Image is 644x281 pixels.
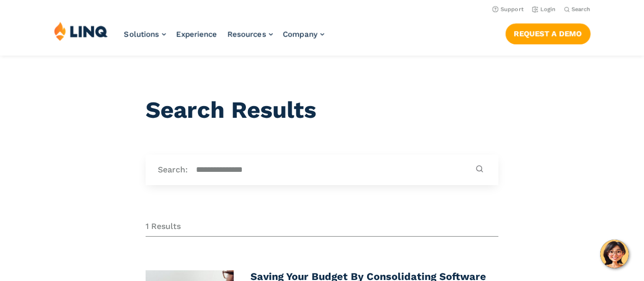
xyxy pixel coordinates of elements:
button: Submit Search [473,165,486,174]
label: Search: [158,164,188,175]
h1: Search Results [146,97,498,124]
span: Solutions [124,30,159,39]
span: Search [572,6,591,13]
a: Support [492,6,524,13]
a: Solutions [124,30,166,39]
a: Resources [228,30,273,39]
span: Resources [228,30,266,39]
a: Experience [176,30,217,39]
button: Open Search Bar [564,6,591,13]
nav: Primary Navigation [124,21,324,55]
a: Login [532,6,556,13]
div: 1 Results [146,221,498,237]
button: Hello, have a question? Let’s chat. [600,240,629,268]
span: Company [283,30,318,39]
img: LINQ | K‑12 Software [54,21,108,41]
a: Request a Demo [506,23,591,44]
a: Company [283,30,324,39]
nav: Button Navigation [506,21,591,44]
